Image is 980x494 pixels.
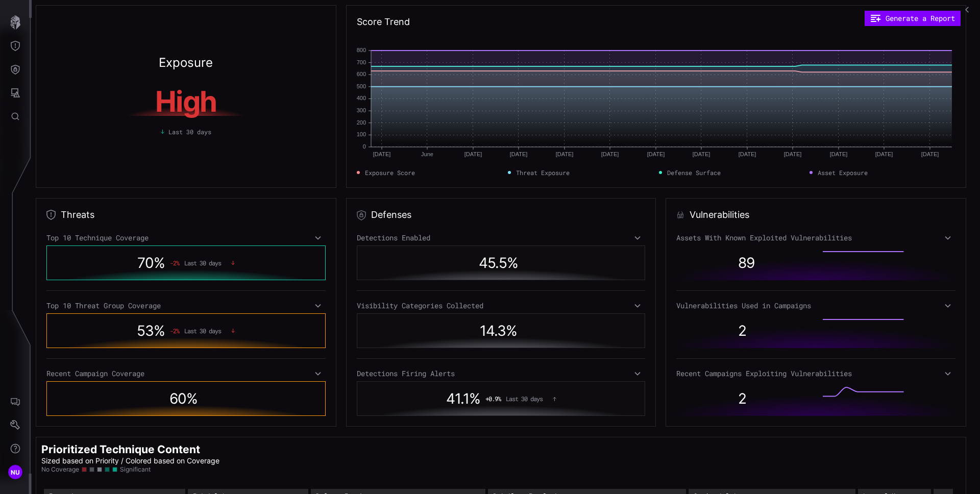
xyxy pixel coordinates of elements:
[357,131,366,137] text: 100
[485,395,501,402] span: + 0.9 %
[357,83,366,89] text: 500
[41,456,961,465] p: Sized based on Priority / Colored based on Coverage
[41,465,79,474] span: No Coverage
[120,465,151,474] span: Significant
[357,16,410,28] h2: Score Trend
[168,127,211,136] span: Last 30 days
[738,322,746,339] span: 2
[170,259,179,266] span: -2 %
[371,209,411,221] h2: Defenses
[676,233,955,242] div: Assets With Known Exploited Vulnerabilities
[357,233,645,242] div: Detections Enabled
[357,71,366,77] text: 600
[61,209,94,221] h2: Threats
[875,151,893,157] text: [DATE]
[169,390,198,407] span: 60 %
[41,442,961,456] h2: Prioritized Technique Content
[446,390,480,407] span: 41.1 %
[865,11,961,26] button: Generate a Report
[357,119,366,126] text: 200
[159,57,213,69] h2: Exposure
[480,322,517,339] span: 14.3 %
[363,143,366,150] text: 0
[690,209,749,221] h2: Vulnerabilities
[184,259,221,266] span: Last 30 days
[184,327,221,334] span: Last 30 days
[46,301,326,310] div: Top 10 Threat Group Coverage
[647,151,665,157] text: [DATE]
[357,301,645,310] div: Visibility Categories Collected
[676,301,955,310] div: Vulnerabilities Used in Campaigns
[601,151,619,157] text: [DATE]
[46,369,326,378] div: Recent Campaign Coverage
[357,369,645,378] div: Detections Firing Alerts
[365,168,415,177] span: Exposure Score
[667,168,721,177] span: Defense Surface
[830,151,848,157] text: [DATE]
[421,151,433,157] text: June
[90,87,282,116] h1: High
[357,59,366,65] text: 700
[676,369,955,378] div: Recent Campaigns Exploiting Vulnerabilities
[693,151,710,157] text: [DATE]
[373,151,391,157] text: [DATE]
[738,390,746,407] span: 2
[784,151,802,157] text: [DATE]
[170,327,179,334] span: -2 %
[464,151,482,157] text: [DATE]
[516,168,570,177] span: Threat Exposure
[46,233,326,242] div: Top 10 Technique Coverage
[357,107,366,113] text: 300
[739,151,756,157] text: [DATE]
[556,151,574,157] text: [DATE]
[479,254,518,271] span: 45.5 %
[1,460,30,484] button: NU
[921,151,939,157] text: [DATE]
[357,47,366,53] text: 800
[506,395,543,402] span: Last 30 days
[137,322,165,339] span: 53 %
[137,254,165,271] span: 70 %
[738,254,754,271] span: 89
[818,168,868,177] span: Asset Exposure
[510,151,528,157] text: [DATE]
[11,467,20,478] span: NU
[357,95,366,101] text: 400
